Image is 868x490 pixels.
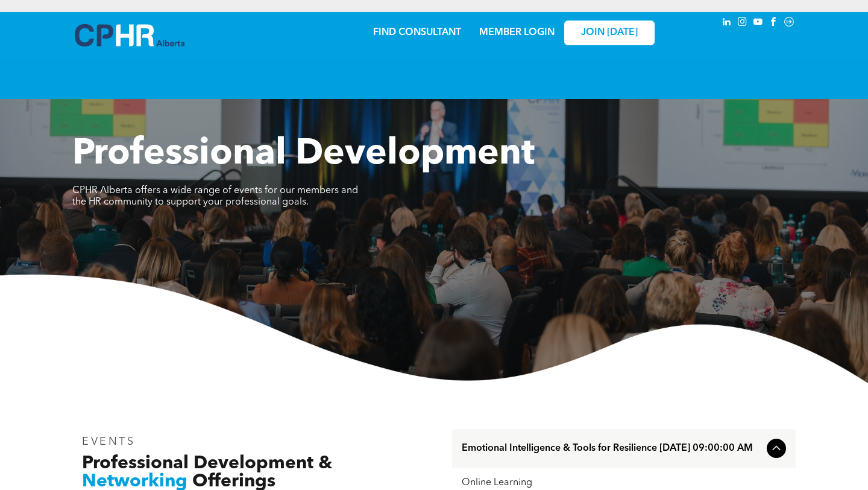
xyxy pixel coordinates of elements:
img: A blue and white logo for cp alberta [75,24,184,46]
span: JOIN [DATE] [581,27,638,39]
a: MEMBER LOGIN [479,28,555,37]
span: Professional Development [72,136,535,173]
a: linkedin [720,15,733,31]
a: youtube [751,15,764,31]
span: Emotional Intelligence & Tools for Resilience [DATE] 09:00:00 AM [462,443,762,454]
a: Social network [782,15,796,31]
a: facebook [767,15,780,31]
span: Professional Development & [82,454,332,472]
span: EVENTS [82,436,136,447]
span: CPHR Alberta offers a wide range of events for our members and the HR community to support your p... [72,186,358,207]
div: Online Learning [462,477,786,489]
a: FIND CONSULTANT [373,28,461,37]
a: instagram [735,15,749,31]
a: JOIN [DATE] [564,21,655,45]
